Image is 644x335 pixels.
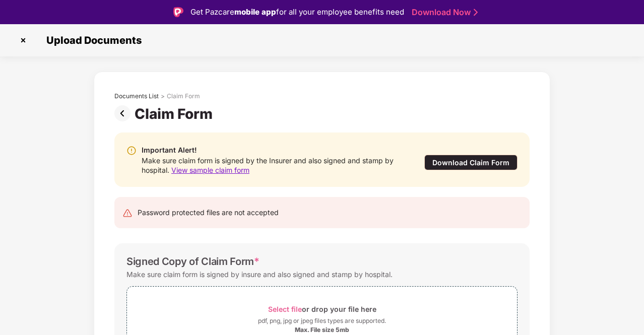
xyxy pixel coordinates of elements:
div: Download Claim Form [424,155,518,170]
div: Get Pazcare for all your employee benefits need [190,6,404,18]
div: or drop your file here [268,302,376,316]
div: Signed Copy of Claim Form [126,255,260,267]
span: View sample claim form [171,166,249,174]
span: Select file [268,305,302,313]
div: > [161,92,165,100]
img: svg+xml;base64,PHN2ZyBpZD0iV2FybmluZ18tXzIweDIwIiBkYXRhLW5hbWU9Ildhcm5pbmcgLSAyMHgyMCIgeG1sbnM9Im... [126,146,137,156]
span: Upload Documents [36,34,147,46]
div: Max. File size 5mb [295,326,349,334]
img: svg+xml;base64,PHN2ZyB4bWxucz0iaHR0cDovL3d3dy53My5vcmcvMjAwMC9zdmciIHdpZHRoPSIyNCIgaGVpZ2h0PSIyNC... [122,208,133,218]
img: Logo [173,7,183,17]
div: Password protected files are not accepted [138,207,279,218]
div: Make sure claim form is signed by insure and also signed and stamp by hospital. [126,267,393,281]
strong: mobile app [234,7,276,17]
div: pdf, png, jpg or jpeg files types are supported. [258,316,386,326]
img: svg+xml;base64,PHN2ZyBpZD0iUHJldi0zMngzMiIgeG1sbnM9Imh0dHA6Ly93d3cudzMub3JnLzIwMDAvc3ZnIiB3aWR0aD... [114,105,135,121]
a: Download Now [412,7,475,18]
div: Important Alert! [142,145,404,156]
img: svg+xml;base64,PHN2ZyBpZD0iQ3Jvc3MtMzJ4MzIiIHhtbG5zPSJodHRwOi8vd3d3LnczLm9yZy8yMDAwL3N2ZyIgd2lkdG... [15,32,31,48]
div: Claim Form [135,105,217,122]
img: Stroke [474,7,478,18]
div: Claim Form [167,92,200,100]
div: Make sure claim form is signed by the Insurer and also signed and stamp by hospital. [142,156,404,175]
div: Documents List [114,92,159,100]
